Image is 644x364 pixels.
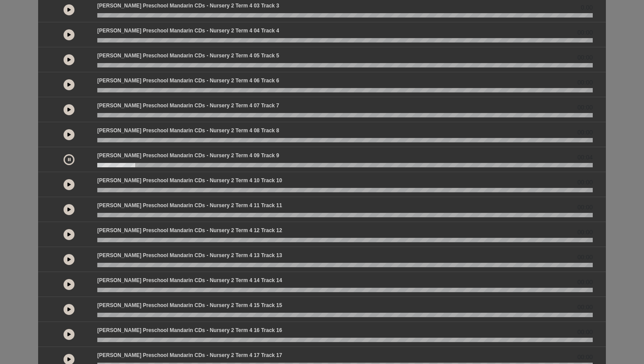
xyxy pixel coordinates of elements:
[581,3,593,12] span: 0.00
[577,53,593,62] span: 00:00
[97,152,279,159] p: [PERSON_NAME] Preschool Mandarin CDs - Nursery 2 Term 4 09 Track 9
[577,203,593,212] span: 00:00
[97,52,279,60] p: [PERSON_NAME] Preschool Mandarin CDs - Nursery 2 Term 4 05 Track 5
[97,201,282,209] p: [PERSON_NAME] Preschool Mandarin CDs - Nursery 2 Term 4 11 Track 11
[577,28,593,37] span: 00:00
[577,353,593,362] span: 00:00
[577,128,593,137] span: 00:00
[577,153,593,162] span: 00:04
[97,301,282,309] p: [PERSON_NAME] Preschool Mandarin CDs - Nursery 2 Term 4 15 Track 15
[97,177,282,184] p: [PERSON_NAME] Preschool Mandarin CDs - Nursery 2 Term 4 10 Track 10
[97,276,282,284] p: [PERSON_NAME] Preschool Mandarin CDs - Nursery 2 Term 4 14 Track 14
[577,78,593,87] span: 00:00
[97,351,282,359] p: [PERSON_NAME] Preschool Mandarin CDs - Nursery 2 Term 4 17 Track 17
[577,253,593,262] span: 00:00
[97,27,279,35] p: [PERSON_NAME] Preschool Mandarin CDs - Nursery 2 Term 4 04 Track 4
[577,303,593,312] span: 00:00
[577,278,593,287] span: 00:00
[97,326,282,334] p: [PERSON_NAME] Preschool Mandarin CDs - Nursery 2 Term 4 16 Track 16
[577,228,593,237] span: 00:00
[97,2,279,10] p: [PERSON_NAME] Preschool Mandarin CDs - Nursery 2 Term 4 03 Track 3
[97,226,282,234] p: [PERSON_NAME] Preschool Mandarin CDs - Nursery 2 Term 4 12 Track 12
[577,178,593,187] span: 00:00
[97,77,279,85] p: [PERSON_NAME] Preschool Mandarin CDs - Nursery 2 Term 4 06 Track 6
[577,328,593,337] span: 00:00
[97,102,279,110] p: [PERSON_NAME] Preschool Mandarin CDs - Nursery 2 Term 4 07 Track 7
[577,103,593,112] span: 00:00
[97,251,282,259] p: [PERSON_NAME] Preschool Mandarin CDs - Nursery 2 Term 4 13 Track 13
[97,127,279,134] p: [PERSON_NAME] Preschool Mandarin CDs - Nursery 2 Term 4 08 Track 8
